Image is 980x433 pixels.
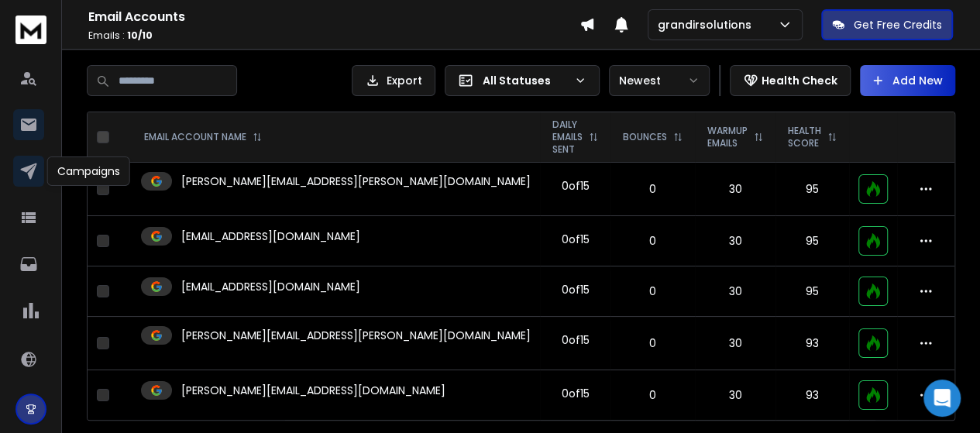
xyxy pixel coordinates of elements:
[620,181,686,197] p: 0
[923,380,961,417] div: Open Intercom Messenger
[181,328,531,343] p: [PERSON_NAME][EMAIL_ADDRESS][PERSON_NAME][DOMAIN_NAME]
[695,163,775,216] td: 30
[707,125,748,149] p: WARMUP EMAILS
[562,178,590,194] div: 0 of 15
[181,174,531,189] p: [PERSON_NAME][EMAIL_ADDRESS][PERSON_NAME][DOMAIN_NAME]
[695,370,775,421] td: 30
[788,125,821,149] p: HEALTH SCORE
[775,370,849,421] td: 93
[552,119,583,156] p: DAILY EMAILS SENT
[609,65,710,96] button: Newest
[762,73,837,88] p: Health Check
[620,335,686,351] p: 0
[562,282,590,297] div: 0 of 15
[144,131,262,143] div: EMAIL ACCOUNT NAME
[775,216,849,266] td: 95
[620,387,686,403] p: 0
[775,266,849,317] td: 95
[695,216,775,266] td: 30
[181,383,445,398] p: [PERSON_NAME][EMAIL_ADDRESS][DOMAIN_NAME]
[854,17,942,33] p: Get Free Credits
[620,233,686,249] p: 0
[658,17,758,33] p: grandirsolutions
[620,284,686,299] p: 0
[860,65,955,96] button: Add New
[88,29,579,42] p: Emails :
[127,29,153,42] span: 10 / 10
[47,156,130,186] div: Campaigns
[695,266,775,317] td: 30
[775,317,849,370] td: 93
[623,131,667,143] p: BOUNCES
[821,9,953,40] button: Get Free Credits
[562,386,590,401] div: 0 of 15
[181,229,360,244] p: [EMAIL_ADDRESS][DOMAIN_NAME]
[695,317,775,370] td: 30
[15,15,46,44] img: logo
[562,332,590,348] div: 0 of 15
[775,163,849,216] td: 95
[181,279,360,294] p: [EMAIL_ADDRESS][DOMAIN_NAME]
[730,65,851,96] button: Health Check
[88,8,579,26] h1: Email Accounts
[562,232,590,247] div: 0 of 15
[352,65,435,96] button: Export
[483,73,568,88] p: All Statuses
